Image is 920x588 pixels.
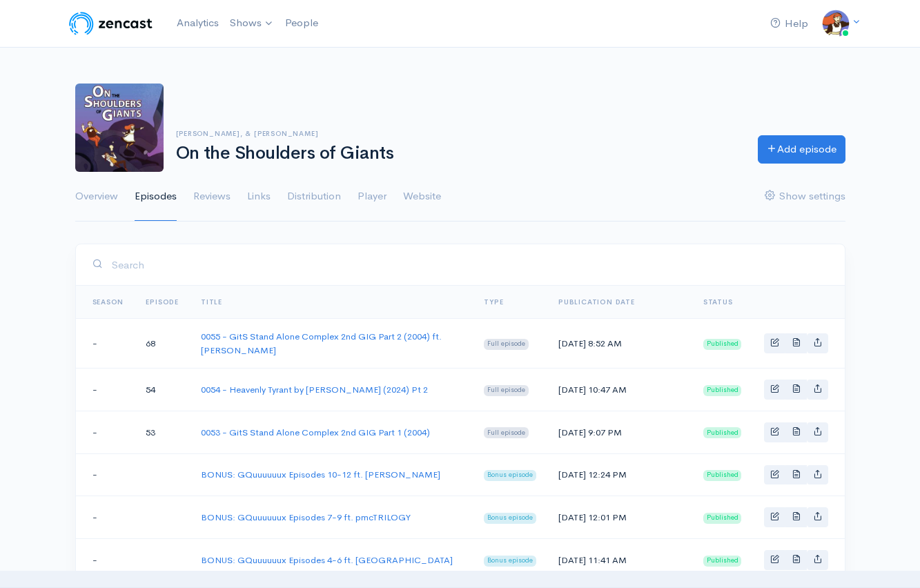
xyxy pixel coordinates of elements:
span: Published [703,513,742,524]
span: Published [703,339,742,350]
td: [DATE] 12:01 PM [547,496,692,539]
td: - [76,453,135,496]
td: [DATE] 10:47 AM [547,369,692,411]
a: Episode [146,297,179,306]
a: Overview [75,172,118,222]
h6: [PERSON_NAME], & [PERSON_NAME] [176,130,741,137]
td: - [76,496,135,539]
span: Full episode [484,427,529,438]
a: People [280,8,324,38]
td: 54 [135,369,190,411]
td: - [76,539,135,582]
span: Status [703,297,733,306]
a: 0055 - GitS Stand Alone Complex 2nd GIG Part 2 (2004) ft. [PERSON_NAME] [201,331,442,356]
a: 0054 - Heavenly Tyrant by [PERSON_NAME] (2024) Pt 2 [201,384,428,395]
td: [DATE] 11:41 AM [547,539,692,582]
a: Show settings [765,172,845,222]
a: Player [358,172,386,222]
span: Published [703,556,742,567]
a: BONUS: GQuuuuuux Episodes 4-6 ft. [GEOGRAPHIC_DATA] [201,554,453,566]
span: Full episode [484,339,529,350]
span: Published [703,427,742,438]
div: Basic example [764,380,828,400]
h1: On the Shoulders of Giants [176,144,741,164]
a: Website [403,172,441,222]
a: BONUS: GQuuuuuux Episodes 7-9 ft. pmcTRILOGY [201,511,411,523]
td: 68 [135,319,190,369]
td: [DATE] 9:07 PM [547,411,692,453]
a: Help [765,9,814,39]
input: Search [111,251,828,279]
td: - [76,411,135,453]
div: Basic example [764,333,828,353]
a: Distribution [287,172,341,222]
a: BONUS: GQuuuuuux Episodes 10-12 ft. [PERSON_NAME] [201,469,440,480]
div: Basic example [764,465,828,485]
span: Published [703,470,742,481]
span: Bonus episode [484,470,536,481]
img: ... [822,10,850,37]
td: - [76,369,135,411]
iframe: gist-messenger-bubble-iframe [873,541,906,574]
a: Title [201,297,222,306]
a: Add episode [758,135,845,164]
span: Bonus episode [484,556,536,567]
span: Bonus episode [484,513,536,524]
a: Shows [224,8,280,39]
div: Basic example [764,422,828,442]
a: 0053 - GitS Stand Alone Complex 2nd GIG Part 1 (2004) [201,427,430,438]
span: Full episode [484,385,529,396]
td: [DATE] 8:52 AM [547,319,692,369]
a: Reviews [193,172,231,222]
td: - [76,319,135,369]
img: ZenCast Logo [67,10,155,37]
a: Type [484,297,503,306]
a: Analytics [171,8,224,38]
td: 53 [135,411,190,453]
span: Published [703,385,742,396]
a: Publication date [558,297,635,306]
a: Season [92,297,124,306]
td: [DATE] 12:24 PM [547,453,692,496]
a: Links [247,172,271,222]
div: Basic example [764,550,828,570]
div: Basic example [764,507,828,527]
a: Episodes [135,172,177,222]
